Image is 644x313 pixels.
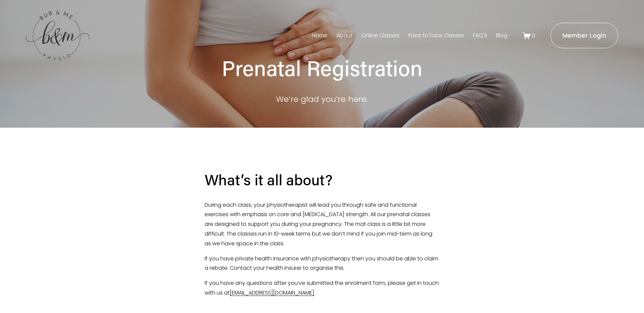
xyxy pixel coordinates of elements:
span: 0 [532,32,535,40]
img: bubandme [26,10,90,62]
a: About [336,30,353,41]
a: [EMAIL_ADDRESS][DOMAIN_NAME] [230,289,314,297]
p: We’re glad you’re here. [146,92,498,106]
a: FAQ'S [473,30,487,41]
a: Home [312,30,327,41]
h2: What’s it all about? [205,170,439,189]
a: Member Login [550,23,619,48]
h1: Prenatal Registration [146,55,498,81]
a: 0 [522,32,536,40]
a: Online Classes [362,30,399,41]
a: Face to Face Classes [409,30,464,41]
p: During each class, your physiotherapist will lead you through safe and functional exercises with ... [205,200,439,249]
p: If you have any questions after you’ve submitted the enrolment form, please get in touch with us ... [205,278,439,298]
p: If you have private health insurance with physiotherapy then you should be able to claim a rebate... [205,254,439,273]
a: Blog [496,30,507,41]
